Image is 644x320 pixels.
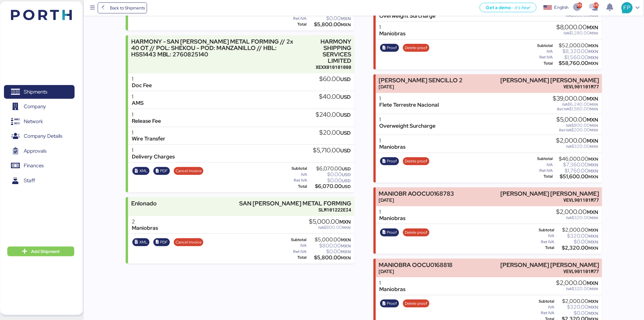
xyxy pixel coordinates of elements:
[153,238,170,246] button: PDF
[533,299,555,304] div: Subtotal
[132,130,165,136] div: 1
[302,64,351,70] div: XEXX010101000
[132,112,161,118] div: 1
[566,215,572,220] span: IVA
[24,102,46,111] span: Company
[590,102,598,107] span: MXN
[285,172,307,177] div: IVA
[554,169,598,173] div: $1,760.00
[24,87,47,96] span: Shipments
[564,31,569,36] span: IVA
[589,233,598,239] span: MXN
[553,102,598,107] div: $6,240.00
[308,244,351,248] div: $800.00
[590,128,598,133] span: MXN
[342,184,351,189] span: USD
[340,94,351,100] span: USD
[589,43,598,48] span: MXN
[380,24,406,30] div: 1
[4,85,75,99] a: Shipments
[556,215,598,220] div: $320.00
[342,166,351,172] span: USD
[285,166,307,171] div: Subtotal
[590,215,598,220] span: MXN
[557,123,598,128] div: $800.00
[554,162,598,167] div: $7,360.00
[557,107,569,112] span: Ret IVA
[308,16,351,21] div: $0.00
[557,116,598,123] div: $5,000.00
[24,147,46,155] span: Approvals
[340,76,351,83] span: USD
[554,43,598,48] div: $52,000.00
[556,311,598,315] div: $0.00
[309,225,351,230] div: $800.00
[132,167,149,175] button: XML
[556,240,598,244] div: $0.00
[380,102,439,108] div: Flete Terrestre Nacional
[131,200,157,207] div: Enlonado
[380,30,406,37] div: Maniobras
[380,123,436,129] div: Overweight Surcharge
[319,94,351,100] div: $40.00
[176,239,201,246] span: Cancel invoice
[387,44,397,51] span: Proof
[285,184,307,189] div: Total
[405,44,427,51] span: Delete proof
[309,219,351,225] div: $5,000.00
[589,49,598,54] span: MXN
[4,100,75,114] a: Company
[587,209,598,215] span: MXN
[176,168,201,174] span: Cancel invoice
[285,178,307,183] div: Ret IVA
[316,112,351,118] div: $240.00
[4,159,75,173] a: Finances
[31,248,60,255] span: Add Shipment
[553,107,598,111] div: $1,560.00
[174,238,204,246] button: Cancel invoice
[240,207,352,213] div: SLM101222EI4
[587,280,598,286] span: MXN
[24,132,62,140] span: Company Details
[566,144,572,149] span: IVA
[556,246,598,250] div: $2,320.00
[533,234,555,238] div: IVA
[562,102,568,107] span: IVA
[589,311,598,316] span: MXN
[556,234,598,238] div: $320.00
[556,280,598,286] div: $2,000.00
[624,4,630,12] span: FP
[590,123,598,128] span: MXN
[403,300,429,308] button: Delete proof
[590,286,598,291] span: MXN
[319,130,351,136] div: $20.00
[533,240,555,244] div: Ret IVA
[589,174,598,180] span: MXN
[533,228,555,232] div: Subtotal
[380,300,399,308] button: Proof
[380,95,439,102] div: 1
[403,229,429,236] button: Delete proof
[285,250,307,254] div: Ret IVA
[380,229,399,236] button: Proof
[24,161,44,170] span: Finances
[403,44,429,52] button: Delete proof
[556,286,598,291] div: $320.00
[341,255,351,261] span: MXN
[500,268,599,275] div: VEVL901101M77
[379,77,463,84] div: [PERSON_NAME] SENCILLO 2
[340,130,351,136] span: USD
[7,247,74,256] button: Add Shipment
[308,178,351,183] div: $0.00
[556,299,598,304] div: $2,000.00
[379,190,454,197] div: MANIOBR AOOCU0168783
[589,299,598,304] span: MXN
[4,129,75,143] a: Company Details
[24,176,35,185] span: Staff
[379,262,453,268] div: MANIOBRA OOCU0168818
[342,178,351,183] span: USD
[132,147,175,154] div: 1
[341,249,351,254] span: MXN
[533,174,553,179] div: Total
[556,144,598,149] div: $320.00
